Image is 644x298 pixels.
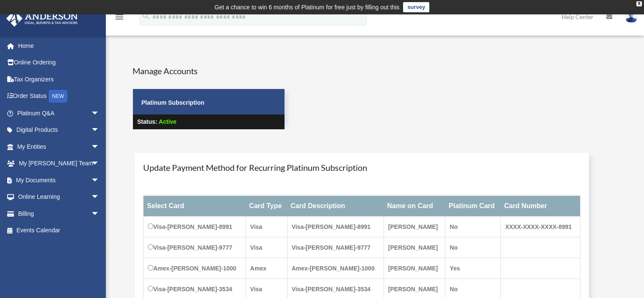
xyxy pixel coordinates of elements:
[6,189,112,206] a: Online Learningarrow_drop_down
[6,71,112,88] a: Tax Organizers
[6,54,112,71] a: Online Ordering
[91,105,108,122] span: arrow_drop_down
[636,1,642,6] div: close
[91,122,108,139] span: arrow_drop_down
[144,237,246,258] td: Visa-[PERSON_NAME]-9777
[144,196,246,217] th: Select Card
[501,217,580,237] td: XXXX-XXXX-XXXX-8991
[445,196,501,217] th: Platinum Card
[445,217,501,237] td: No
[6,155,112,172] a: My [PERSON_NAME] Teamarrow_drop_down
[159,118,177,125] span: Active
[6,37,112,54] a: Home
[287,217,384,237] td: Visa-[PERSON_NAME]-8991
[6,105,112,122] a: Platinum Q&Aarrow_drop_down
[6,172,112,189] a: My Documentsarrow_drop_down
[445,237,501,258] td: No
[6,122,112,139] a: Digital Productsarrow_drop_down
[6,222,112,239] a: Events Calendar
[384,196,445,217] th: Name on Card
[625,11,638,23] img: User Pic
[143,162,580,173] h4: Update Payment Method for Recurring Platinum Subscription
[91,189,108,206] span: arrow_drop_down
[133,65,285,77] h4: Manage Accounts
[91,138,108,156] span: arrow_drop_down
[215,2,400,12] div: Get a chance to win 6 months of Platinum for free just by filling out this
[287,237,384,258] td: Visa-[PERSON_NAME]-9777
[384,258,445,279] td: [PERSON_NAME]
[287,258,384,279] td: Amex-[PERSON_NAME]-1000
[91,205,108,223] span: arrow_drop_down
[246,196,287,217] th: Card Type
[6,138,112,155] a: My Entitiesarrow_drop_down
[445,258,501,279] td: Yes
[114,15,124,22] a: menu
[501,196,580,217] th: Card Number
[246,258,287,279] td: Amex
[246,237,287,258] td: Visa
[6,88,112,105] a: Order StatusNEW
[141,99,205,106] strong: Platinum Subscription
[6,205,112,222] a: Billingarrow_drop_down
[114,12,124,22] i: menu
[144,217,246,237] td: Visa-[PERSON_NAME]-8991
[384,217,445,237] td: [PERSON_NAME]
[49,90,67,103] div: NEW
[91,172,108,189] span: arrow_drop_down
[246,217,287,237] td: Visa
[141,11,151,21] i: search
[4,10,80,27] img: Anderson Advisors Platinum Portal
[137,118,157,125] strong: Status:
[144,258,246,279] td: Amex-[PERSON_NAME]-1000
[287,196,384,217] th: Card Description
[91,155,108,173] span: arrow_drop_down
[384,237,445,258] td: [PERSON_NAME]
[403,2,429,12] a: survey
